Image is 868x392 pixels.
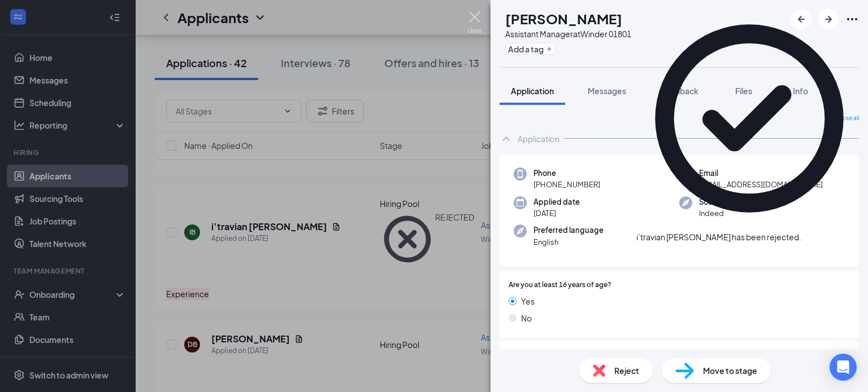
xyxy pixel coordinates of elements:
[533,236,604,248] span: English
[511,86,554,96] span: Application
[505,9,622,28] h1: [PERSON_NAME]
[546,46,553,52] svg: Plus
[636,231,801,243] div: i’travian [PERSON_NAME] has been rejected.
[500,132,513,146] svg: ChevronUp
[588,86,626,96] span: Messages
[614,364,639,377] span: Reject
[509,280,611,290] span: Are you at least 16 years of age?
[533,196,580,208] span: Applied date
[505,28,631,39] div: Assistant Manager at Winder 01801
[636,6,862,231] svg: CheckmarkCircle
[521,312,532,324] span: No
[533,179,600,190] span: [PHONE_NUMBER]
[518,133,559,144] div: Application
[830,354,857,381] div: Open Intercom Messenger
[505,43,555,55] button: PlusAdd a tag
[533,208,580,219] span: [DATE]
[533,168,600,179] span: Phone
[533,224,604,236] span: Preferred language
[703,364,757,377] span: Move to stage
[521,295,535,307] span: Yes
